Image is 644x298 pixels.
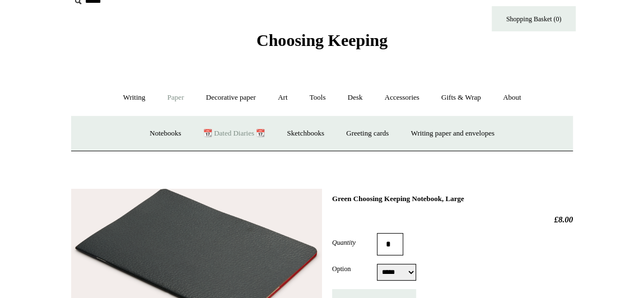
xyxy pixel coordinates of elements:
a: Shopping Basket (0) [492,6,576,31]
a: Gifts & Wrap [431,83,491,113]
a: Decorative paper [196,83,266,113]
h1: Green Choosing Keeping Notebook, Large [332,194,573,203]
label: Quantity [332,238,377,248]
a: Desk [338,83,373,113]
a: Choosing Keeping [256,40,388,48]
a: About [493,83,531,113]
a: Notebooks [139,119,191,148]
a: Paper [157,83,194,113]
a: Art [268,83,297,113]
a: 📆 Dated Diaries 📆 [193,119,275,148]
h2: £8.00 [332,215,573,225]
label: Option [332,264,377,274]
a: Writing [113,83,156,113]
a: Writing paper and envelopes [401,119,505,148]
a: Tools [300,83,336,113]
a: Sketchbooks [277,119,334,148]
a: Greeting cards [336,119,399,148]
span: Choosing Keeping [256,31,388,49]
a: Accessories [375,83,430,113]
